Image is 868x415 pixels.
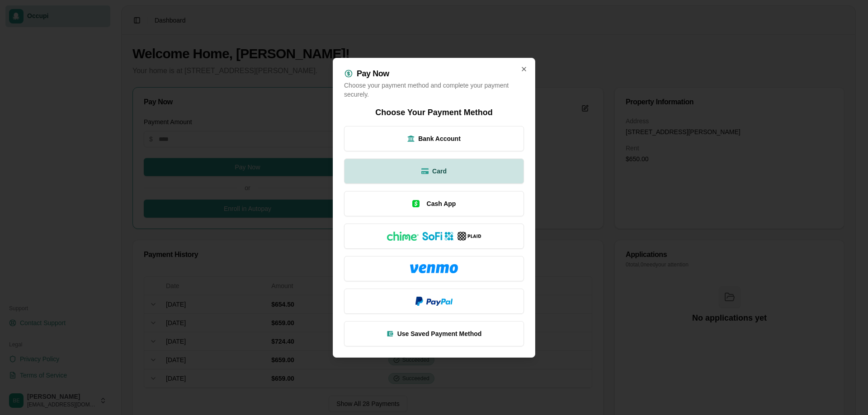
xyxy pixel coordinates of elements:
span: Use Saved Payment Method [397,329,482,338]
p: Choose your payment method and complete your payment securely. [344,81,524,99]
h2: Pay Now [357,70,389,78]
img: Plaid logo [458,232,481,241]
img: PayPal logo [415,297,453,306]
h2: Choose Your Payment Method [375,106,492,119]
img: Chime logo [387,232,419,241]
button: Card [344,159,524,184]
button: Bank Account [344,126,524,151]
img: SoFi logo [422,232,454,241]
span: Bank Account [418,134,461,143]
button: Use Saved Payment Method [344,321,524,346]
span: Cash App [427,199,456,208]
button: Cash App [344,191,524,216]
span: Card [432,167,447,176]
img: Venmo logo [410,264,458,273]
